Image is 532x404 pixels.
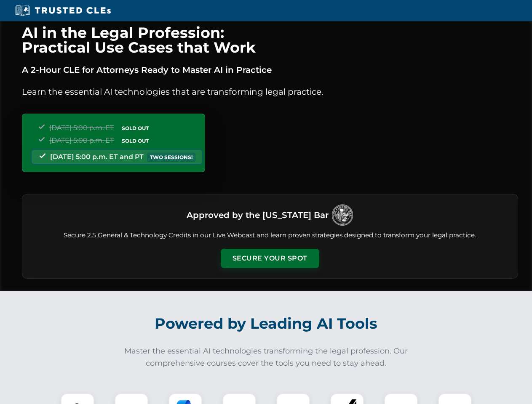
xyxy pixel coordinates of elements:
img: Logo [332,205,353,226]
button: Secure Your Spot [221,249,319,268]
span: SOLD OUT [119,136,152,145]
p: Learn the essential AI technologies that are transforming legal practice. [22,85,518,98]
p: Secure 2.5 General & Technology Credits in our Live Webcast and learn proven strategies designed ... [32,231,508,240]
img: Trusted CLEs [13,4,113,17]
span: [DATE] 5:00 p.m. ET [49,124,114,132]
h2: Powered by Leading AI Tools [33,309,500,338]
h3: Approved by the [US_STATE] Bar [187,207,329,223]
p: Master the essential AI technologies transforming the legal profession. Our comprehensive courses... [119,345,414,369]
h1: AI in the Legal Profession: Practical Use Cases that Work [22,25,518,55]
span: [DATE] 5:00 p.m. ET [49,136,114,144]
span: SOLD OUT [119,124,152,133]
p: A 2-Hour CLE for Attorneys Ready to Master AI in Practice [22,63,518,77]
